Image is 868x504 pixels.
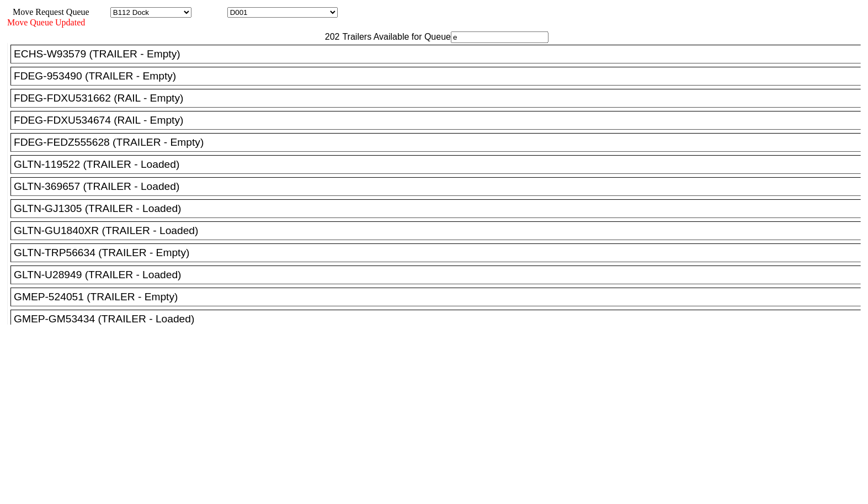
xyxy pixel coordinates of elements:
div: GLTN-369657 (TRAILER - Loaded) [14,181,867,193]
div: GLTN-GJ1305 (TRAILER - Loaded) [14,203,867,215]
input: Filter Available Trailers [451,31,549,43]
span: Location [194,7,225,17]
div: FDEG-FDXU531662 (RAIL - Empty) [14,92,867,104]
div: FDEG-FEDZ555628 (TRAILER - Empty) [14,136,867,148]
div: GLTN-119522 (TRAILER - Loaded) [14,158,867,171]
div: GMEP-524051 (TRAILER - Empty) [14,291,867,303]
span: Trailers Available for Queue [340,32,451,41]
div: GLTN-GU1840XR (TRAILER - Loaded) [14,225,867,237]
span: Area [91,7,108,17]
span: 202 [319,32,340,41]
div: GLTN-U28949 (TRAILER - Loaded) [14,269,867,281]
div: ECHS-W93579 (TRAILER - Empty) [14,48,867,60]
div: FDEG-953490 (TRAILER - Empty) [14,70,867,82]
div: GMEP-GM53434 (TRAILER - Loaded) [14,313,867,325]
div: FDEG-FDXU534674 (RAIL - Empty) [14,114,867,126]
div: GLTN-TRP56634 (TRAILER - Empty) [14,247,867,259]
span: Move Request Queue [7,7,89,17]
span: Move Queue Updated [7,18,85,27]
